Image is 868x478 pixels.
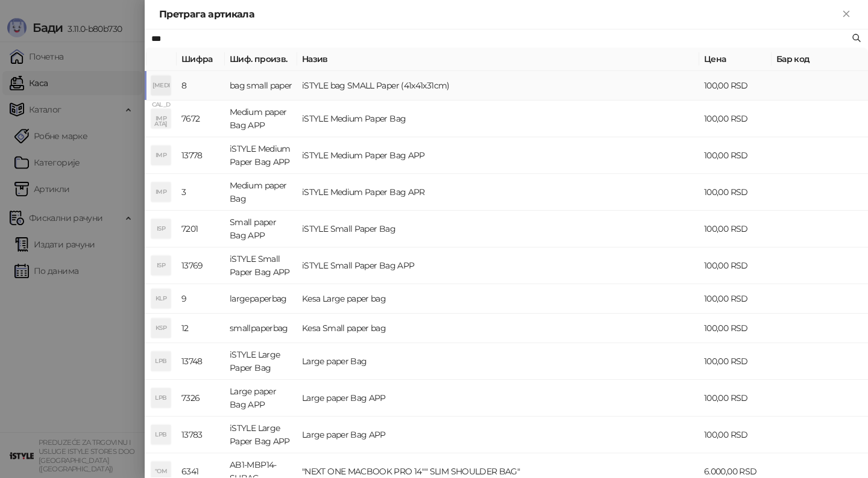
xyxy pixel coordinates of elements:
[177,417,225,453] td: 13783
[225,174,297,211] td: Medium paper Bag
[177,211,225,247] td: 7201
[151,146,171,165] div: IMP
[297,247,699,284] td: iSTYLE Small Paper Bag APP
[151,219,171,238] div: ISP
[699,343,772,380] td: 100,00 RSD
[225,343,297,380] td: iSTYLE Large Paper Bag
[177,101,225,137] td: 7672
[699,284,772,314] td: 100,00 RSD
[297,380,699,417] td: Large paper Bag APP
[699,380,772,417] td: 100,00 RSD
[699,71,772,101] td: 100,00 RSD
[297,211,699,247] td: iSTYLE Small Paper Bag
[159,7,839,22] div: Претрага артикала
[699,174,772,211] td: 100,00 RSD
[177,247,225,284] td: 13769
[699,48,772,71] th: Цена
[225,284,297,314] td: largepaperbag
[177,380,225,417] td: 7326
[297,417,699,453] td: Large paper Bag APP
[151,388,171,408] div: LPB
[151,109,171,128] div: IMP
[772,48,868,71] th: Бар код
[297,174,699,211] td: iSTYLE Medium Paper Bag APR
[297,101,699,137] td: iSTYLE Medium Paper Bag
[151,425,171,444] div: LPB
[151,318,171,338] div: KSP
[225,314,297,343] td: smallpaperbag
[225,71,297,101] td: bag small paper
[699,314,772,343] td: 100,00 RSD
[177,71,225,101] td: 8
[297,314,699,343] td: Kesa Small paper bag
[225,48,297,71] th: Шиф. произв.
[225,380,297,417] td: Large paper Bag APP
[177,137,225,174] td: 13778
[699,247,772,284] td: 100,00 RSD
[225,101,297,137] td: Medium paper Bag APP
[177,343,225,380] td: 13748
[177,48,225,71] th: Шифра
[177,284,225,314] td: 9
[225,137,297,174] td: iSTYLE Medium Paper Bag APP
[297,71,699,101] td: iSTYLE bag SMALL Paper (41x41x31cm)
[151,289,171,308] div: KLP
[151,256,171,275] div: ISP
[297,137,699,174] td: iSTYLE Medium Paper Bag APP
[297,284,699,314] td: Kesa Large paper bag
[699,137,772,174] td: 100,00 RSD
[699,101,772,137] td: 100,00 RSD
[177,314,225,343] td: 12
[839,7,854,22] button: Close
[225,247,297,284] td: iSTYLE Small Paper Bag APP
[177,174,225,211] td: 3
[297,343,699,380] td: Large paper Bag
[297,48,699,71] th: Назив
[699,417,772,453] td: 100,00 RSD
[699,211,772,247] td: 100,00 RSD
[151,182,171,202] div: IMP
[225,211,297,247] td: Small paper Bag APP
[151,76,171,95] div: [MEDICAL_DATA]
[151,352,171,371] div: LPB
[225,417,297,453] td: iSTYLE Large Paper Bag APP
